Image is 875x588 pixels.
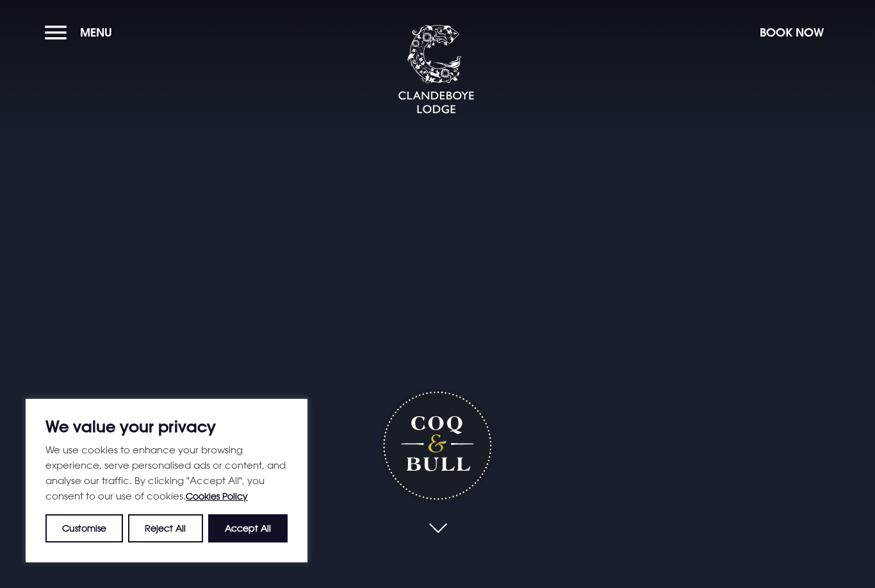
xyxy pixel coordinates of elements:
[80,25,112,40] span: Menu
[45,442,288,504] p: We use cookies to enhance your browsing experience, serve personalised ads or content, and analys...
[45,19,119,46] button: Menu
[380,388,495,503] h1: Coq & Bull
[753,19,830,46] button: Book Now
[208,514,288,542] button: Accept All
[398,25,475,115] img: Clandeboye Lodge
[186,491,248,501] a: Cookies Policy
[45,419,288,434] p: We value your privacy
[128,514,202,542] button: Reject All
[45,514,123,542] button: Customise
[26,399,307,562] div: We value your privacy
